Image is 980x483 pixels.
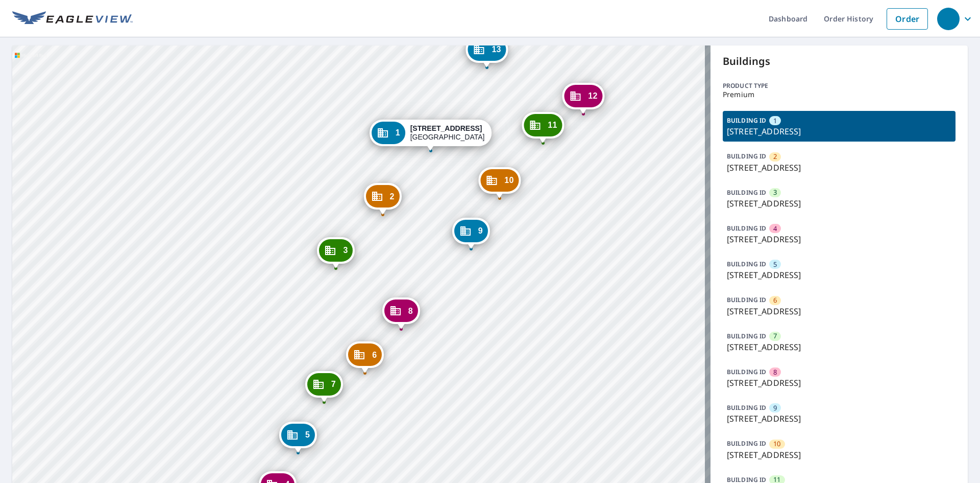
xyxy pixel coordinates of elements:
p: [STREET_ADDRESS] [727,449,951,461]
div: Dropped pin, building 2, Commercial property, 20 Harbour Green Dr Key Largo, FL 33037 [364,183,402,215]
div: Dropped pin, building 5, Commercial property, 51 Harbour Green Dr Key Largo, FL 33037 [279,422,317,453]
span: 5 [305,431,310,439]
span: 2 [773,152,777,162]
p: Product type [723,81,955,90]
p: [STREET_ADDRESS] [727,125,951,137]
div: Dropped pin, building 9, Commercial property, 35 Harbour Green Dr Key Largo, FL 33037 [452,218,490,249]
div: [GEOGRAPHIC_DATA] [410,124,485,142]
span: 13 [492,45,501,53]
p: BUILDING ID [727,439,766,448]
div: Dropped pin, building 11, Commercial property, 25 Harbour Green Dr Key Largo, FL 33037 [522,112,564,144]
p: [STREET_ADDRESS] [727,412,951,425]
span: 8 [408,307,413,315]
p: BUILDING ID [727,260,766,268]
span: 9 [773,403,777,413]
div: Dropped pin, building 3, Commercial property, 22 Harbour Green Dr Key Largo, FL 33037 [317,237,355,269]
div: Dropped pin, building 7, Commercial property, 45 Harbour Green Dr Key Largo, FL 33037 [305,371,343,403]
span: 10 [773,439,780,449]
span: 9 [478,227,483,235]
p: [STREET_ADDRESS] [727,305,951,317]
p: [STREET_ADDRESS] [727,233,951,245]
p: BUILDING ID [727,224,766,233]
span: 6 [773,295,777,305]
p: Premium [723,90,955,99]
div: Dropped pin, building 8, Commercial property, 37 Harbour Green Dr Key Largo, FL 33037 [382,297,420,329]
p: [STREET_ADDRESS] [727,197,951,210]
div: Dropped pin, building 12, Commercial property, 21 Harbour Green Dr Key Largo, FL 33037 [562,83,604,114]
span: 4 [773,224,777,234]
span: 1 [773,116,777,126]
p: BUILDING ID [727,403,766,412]
div: Dropped pin, building 6, Commercial property, 41 Harbour Green Dr Key Largo, FL 33037 [346,341,384,373]
div: Dropped pin, building 10, Commercial property, 29 Harbour Green Dr Key Largo, FL 33037 [478,167,521,199]
p: BUILDING ID [727,295,766,304]
strong: [STREET_ADDRESS] [410,124,482,132]
span: 1 [396,129,400,136]
p: BUILDING ID [727,152,766,160]
span: 8 [773,367,777,377]
span: 10 [504,176,513,184]
p: BUILDING ID [727,367,766,376]
p: [STREET_ADDRESS] [727,341,951,353]
span: 7 [331,380,336,388]
p: [STREET_ADDRESS] [727,377,951,389]
span: 12 [588,92,597,100]
p: Buildings [723,54,955,69]
p: [STREET_ADDRESS] [727,269,951,281]
p: [STREET_ADDRESS] [727,162,951,174]
span: 5 [773,260,777,269]
div: Dropped pin, building 1, Commercial property, 16 Harbour Green Dr Key Largo, FL 33037 [370,120,492,151]
span: 6 [372,351,377,359]
a: Order [887,8,928,30]
span: 7 [773,331,777,341]
p: BUILDING ID [727,116,766,125]
img: EV Logo [12,11,133,27]
p: BUILDING ID [727,188,766,197]
span: 11 [548,121,557,129]
div: Dropped pin, building 13, Commercial property, 12 Harbour Green Dr Key Largo, FL 33037 [465,36,508,68]
span: 3 [773,188,777,197]
span: 2 [390,193,395,200]
p: BUILDING ID [727,332,766,340]
span: 3 [343,246,348,254]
